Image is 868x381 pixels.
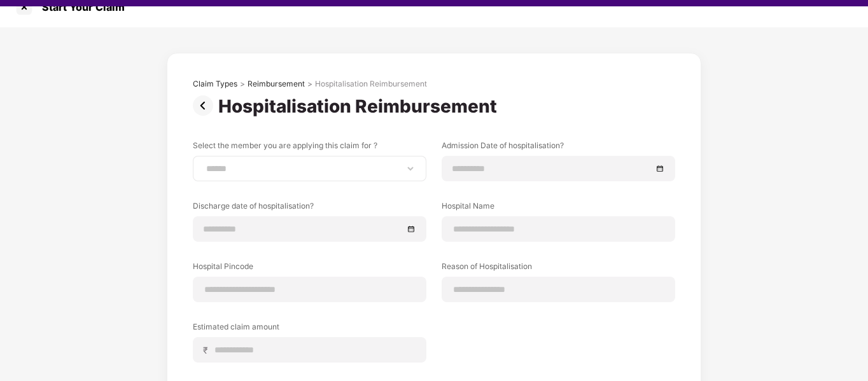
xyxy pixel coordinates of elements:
label: Estimated claim amount [193,321,426,337]
label: Admission Date of hospitalisation? [442,140,675,156]
label: Select the member you are applying this claim for ? [193,140,426,156]
img: svg+xml;base64,PHN2ZyBpZD0iUHJldi0zMngzMiIgeG1sbnM9Imh0dHA6Ly93d3cudzMub3JnLzIwMDAvc3ZnIiB3aWR0aD... [193,95,218,116]
div: Start Your Claim [34,1,125,13]
div: Hospitalisation Reimbursement [315,79,427,89]
label: Reason of Hospitalisation [442,261,675,277]
div: Reimbursement [248,79,305,89]
div: > [307,79,312,89]
label: Discharge date of hospitalisation? [193,200,426,216]
div: Claim Types [193,79,237,89]
div: Hospitalisation Reimbursement [218,95,502,117]
label: Hospital Name [442,200,675,216]
span: ₹ [203,344,213,356]
label: Hospital Pincode [193,261,426,277]
div: > [240,79,245,89]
